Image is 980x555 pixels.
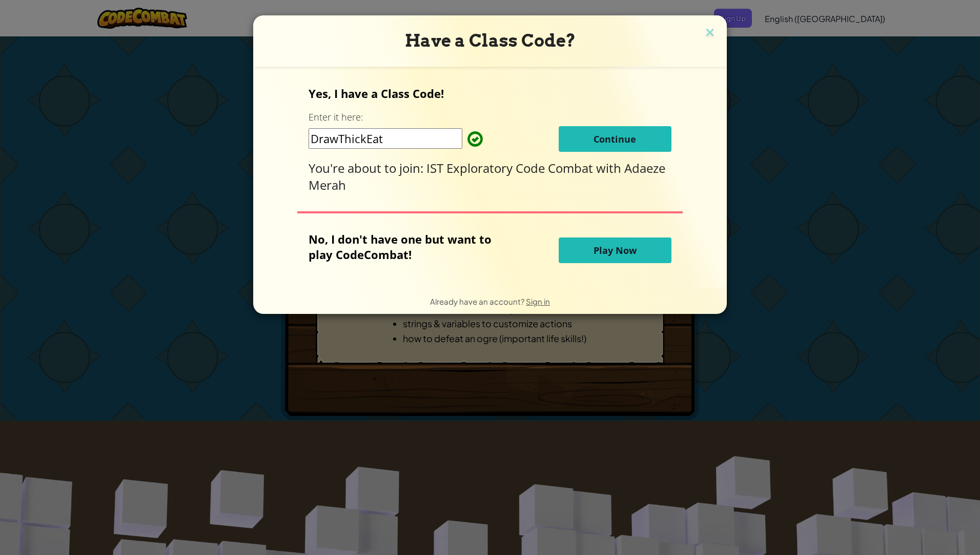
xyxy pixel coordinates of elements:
[430,296,526,306] span: Already have an account?
[426,160,596,176] span: IST Exploratory Code Combat
[703,26,717,41] img: close icon
[309,111,363,124] label: Enter it here:
[309,160,665,193] span: Adaeze Merah
[526,296,550,306] a: Sign in
[596,160,624,176] span: with
[594,244,637,256] span: Play Now
[559,237,671,263] button: Play Now
[309,231,507,262] p: No, I don't have one but want to play CodeCombat!
[559,126,671,152] button: Continue
[594,133,636,145] span: Continue
[309,160,426,176] span: You're about to join:
[309,86,671,101] p: Yes, I have a Class Code!
[405,30,576,51] span: Have a Class Code?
